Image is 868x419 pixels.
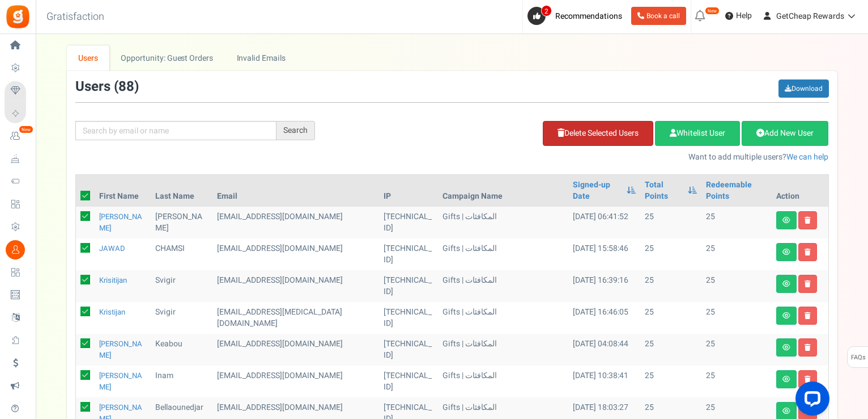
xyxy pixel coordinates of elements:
th: First Name [95,175,151,207]
span: Help [733,10,752,22]
a: Whitelist User [655,121,740,146]
td: 25 [640,366,701,397]
td: 25 [640,334,701,366]
td: 25 [701,207,771,238]
i: View details [782,344,790,351]
a: Redeemable Points [706,179,767,202]
a: Add New User [742,121,828,146]
span: FAQs [850,347,866,368]
td: CHAMSI [151,238,212,270]
i: Delete user [805,376,811,383]
td: [TECHNICAL_ID] [379,270,438,302]
a: Download [778,79,829,98]
i: View details [782,408,790,414]
a: Signed-up Date [573,179,621,202]
th: IP [379,175,438,207]
a: Delete Selected Users [543,121,653,146]
td: 25 [701,334,771,366]
td: Gifts | المكافئات [438,238,568,270]
a: Book a call [631,7,686,25]
span: Recommendations [555,10,622,22]
td: 25 [701,366,771,397]
td: 25 [640,238,701,270]
td: [DATE] 06:41:52 [568,207,640,238]
td: Gifts | المكافئات [438,334,568,366]
td: 25 [701,302,771,334]
a: New [5,127,31,146]
td: 25 [701,270,771,302]
td: Gifts | المكافئات [438,207,568,238]
em: New [705,7,720,15]
a: Kristijan [99,307,125,317]
td: [TECHNICAL_ID] [379,207,438,238]
i: Delete user [805,312,811,319]
td: [TECHNICAL_ID] [379,238,438,270]
td: Gifts | المكافئات [438,302,568,334]
td: customer [212,238,380,270]
td: 25 [701,238,771,270]
a: [PERSON_NAME] [99,370,142,392]
td: customer [212,334,380,366]
td: [DATE] 04:08:44 [568,334,640,366]
span: 88 [118,77,134,97]
td: [PERSON_NAME] [151,207,212,238]
td: Inam [151,366,212,397]
th: Campaign Name [438,175,568,207]
td: 25 [640,207,701,238]
th: Action [772,175,828,207]
a: Krisitijan [99,275,127,286]
td: Gifts | المكافئات [438,366,568,397]
td: Gifts | المكافئات [438,270,568,302]
td: [TECHNICAL_ID] [379,302,438,334]
i: Delete user [805,217,811,224]
div: Search [276,121,315,140]
input: Search by email or name [75,121,276,140]
span: 2 [541,5,552,16]
td: [DATE] 16:46:05 [568,302,640,334]
th: Last Name [151,175,212,207]
a: Opportunity: Guest Orders [109,45,224,71]
td: [TECHNICAL_ID] [379,366,438,397]
td: [TECHNICAL_ID] [379,334,438,366]
td: [DATE] 10:38:41 [568,366,640,397]
h3: Users ( ) [75,79,139,94]
td: administrator [212,207,380,238]
i: View details [782,280,790,287]
td: Svigir [151,270,212,302]
i: View details [782,249,790,255]
a: [PERSON_NAME] [99,338,142,361]
i: Delete user [805,344,811,351]
td: 25 [640,270,701,302]
a: We can help [786,151,828,163]
td: customer [212,366,380,397]
a: Invalid Emails [225,45,297,71]
td: [DATE] 16:39:16 [568,270,640,302]
td: [DATE] 15:58:46 [568,238,640,270]
i: Delete user [805,249,811,255]
th: Email [212,175,380,207]
h3: Gratisfaction [34,6,117,28]
a: Total Points [645,179,682,202]
i: Delete user [805,280,811,287]
a: 2 Recommendations [527,7,627,25]
em: New [19,125,33,133]
td: Keabou [151,334,212,366]
i: View details [782,376,790,383]
td: subscriber [212,302,380,334]
a: JAWAD [99,243,125,254]
a: Help [721,7,756,25]
p: Want to add multiple users? [332,152,829,163]
a: Users [67,45,110,71]
i: View details [782,312,790,319]
img: Gratisfaction [5,4,31,30]
td: Svigir [151,302,212,334]
a: [PERSON_NAME] [99,211,142,233]
td: 25 [640,302,701,334]
i: View details [782,217,790,224]
td: customer [212,270,380,302]
span: GetCheap Rewards [776,10,844,22]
